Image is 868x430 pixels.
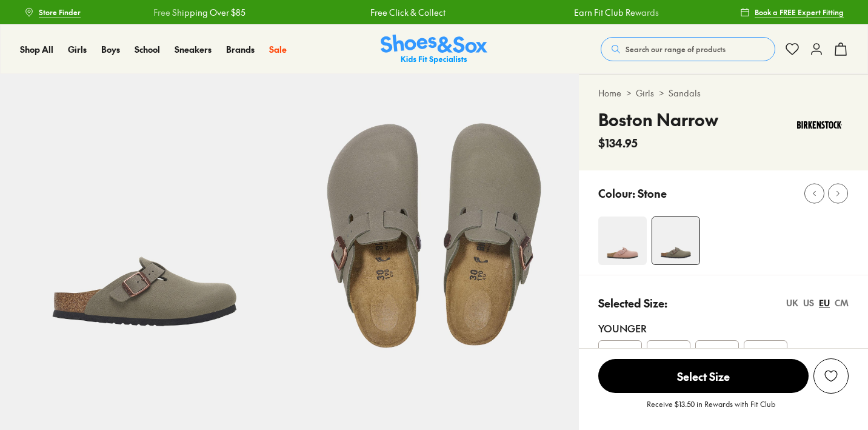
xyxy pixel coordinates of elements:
[381,35,487,64] img: SNS_Logo_Responsive.svg
[598,358,809,394] button: Select Size
[601,37,775,61] button: Search our range of products
[381,35,487,64] a: Shoes & Sox
[573,6,658,19] a: Earn Fit Club Rewards
[152,6,244,19] a: Free Shipping Over $85
[598,87,849,99] div: > >
[175,43,212,56] a: Sneakers
[269,43,287,56] a: Sale
[669,87,701,99] a: Sandals
[790,107,849,143] img: Vendor logo
[835,297,849,309] div: CM
[712,348,722,362] span: 32
[20,43,53,56] a: Shop All
[803,297,814,309] div: US
[598,217,647,265] img: 4-549362_1
[652,217,699,264] img: 4-549357_1
[598,359,809,393] span: Select Size
[226,43,255,56] a: Brands
[786,297,798,309] div: UK
[135,43,160,56] a: School
[369,6,444,19] a: Free Click & Collect
[68,43,87,56] a: Girls
[101,43,120,56] a: Boys
[598,107,718,132] h4: Boston Narrow
[813,358,849,394] button: Add to Wishlist
[638,185,667,201] p: Stone
[636,87,654,99] a: Girls
[598,135,638,151] span: $134.95
[819,297,830,309] div: EU
[664,348,672,362] span: 31
[626,44,726,55] span: Search our range of products
[615,348,626,362] span: 30
[39,7,81,18] span: Store Finder
[761,348,770,362] span: 33
[598,321,849,335] div: Younger
[598,185,635,201] p: Colour:
[647,398,775,420] p: Receive $13.50 in Rewards with Fit Club
[598,295,667,311] p: Selected Size:
[24,1,81,23] a: Store Finder
[740,1,844,23] a: Book a FREE Expert Fitting
[755,7,844,18] span: Book a FREE Expert Fitting
[289,74,578,363] img: 5-549358_1
[598,87,621,99] a: Home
